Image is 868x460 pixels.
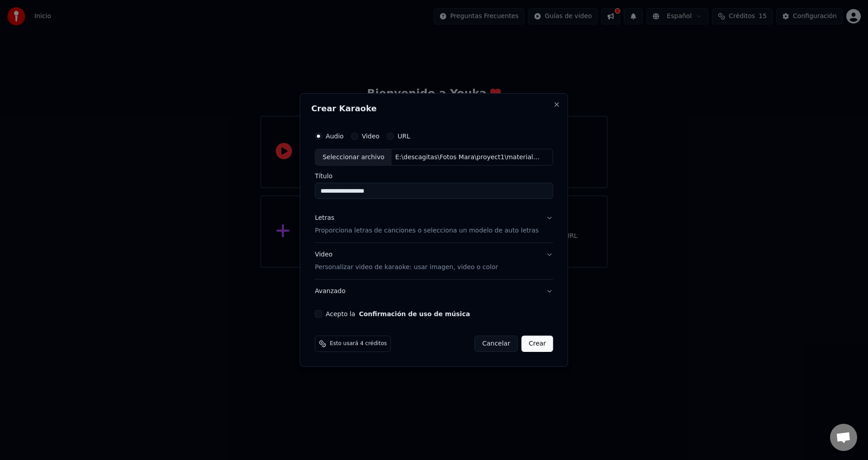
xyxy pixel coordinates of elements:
button: LetrasProporciona letras de canciones o selecciona un modelo de auto letras [315,207,553,243]
div: Seleccionar archivo [315,149,392,166]
label: Acepto la [325,311,470,317]
button: Crear [521,336,553,352]
button: Avanzado [315,280,553,303]
p: Personalizar video de karaoke: usar imagen, video o color [315,263,498,272]
div: Video [315,251,498,272]
button: Cancelar [475,336,518,352]
label: Título [315,173,553,180]
label: Video [362,133,379,139]
button: Acepto la [359,311,470,317]
label: URL [397,133,410,139]
div: E:\descagitas\Fotos Mara\proyect1\material_pura\todos estamos feliz.mp3 [392,153,545,162]
div: Letras [315,214,334,223]
button: VideoPersonalizar video de karaoke: usar imagen, video o color [315,243,553,280]
label: Audio [325,133,344,139]
p: Proporciona letras de canciones o selecciona un modelo de auto letras [315,227,538,236]
span: Esto usará 4 créditos [330,340,387,347]
h2: Crear Karaoke [311,104,557,113]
